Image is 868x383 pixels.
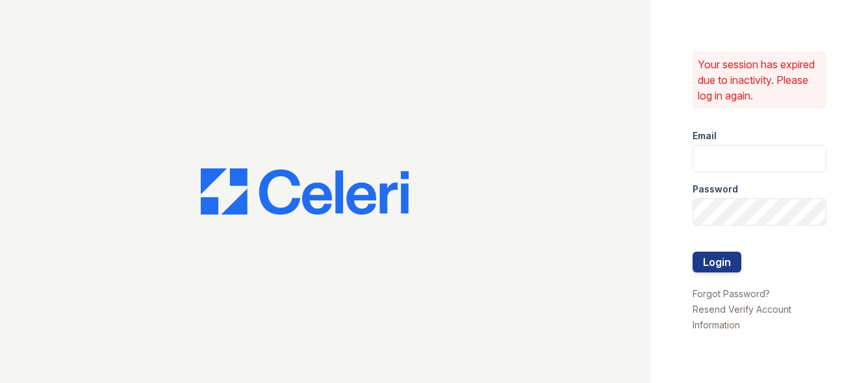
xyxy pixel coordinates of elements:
button: Login [693,252,741,272]
label: Password [693,183,738,196]
p: Your session has expired due to inactivity. Please log in again. [698,57,821,103]
label: Email [693,129,717,142]
a: Forgot Password? [693,288,770,299]
a: Resend Verify Account Information [693,304,791,330]
img: CE_Logo_Blue-a8612792a0a2168367f1c8372b55b34899dd931a85d93a1a3d3e32e68fde9ad4.png [201,168,409,215]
